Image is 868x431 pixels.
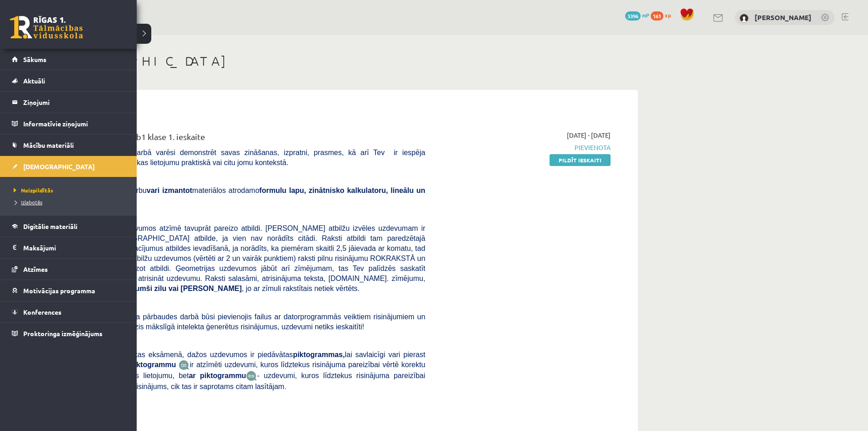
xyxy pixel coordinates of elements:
b: vari izmantot [147,187,192,194]
a: Konferences [12,301,125,322]
span: Proktoringa izmēģinājums [23,329,103,338]
span: [DATE] - [DATE] [567,130,611,140]
a: Digitālie materiāli [12,216,125,237]
span: Digitālie materiāli [23,222,77,230]
a: Motivācijas programma [12,280,125,301]
a: Mācību materiāli [12,135,125,156]
legend: Informatīvie ziņojumi [23,113,125,134]
div: Matemātika JK 12.b1 klase 1. ieskaite [68,130,425,147]
a: 3396 mP [625,11,649,19]
a: Proktoringa izmēģinājums [12,323,125,344]
span: , ja pārbaudes darbā būsi pievienojis failus ar datorprogrammās veiktiem risinājumiem un zīmējumi... [68,313,425,331]
span: Atzīmes [23,265,48,273]
h1: [DEMOGRAPHIC_DATA] [55,53,638,69]
span: mP [642,11,649,19]
a: Izlabotās [11,198,128,206]
a: Sākums [12,49,125,70]
span: Līdzīgi kā matemātikas eksāmenā, dažos uzdevumos ir piedāvātas lai savlaicīgi vari pierast pie to... [68,351,425,369]
span: [PERSON_NAME] darbā varēsi demonstrēt savas zināšanas, izpratni, prasmes, kā arī Tev ir iespēja d... [68,149,425,166]
a: Aktuāli [12,70,125,91]
a: 161 xp [651,11,675,19]
legend: Maksājumi [23,237,125,258]
b: tumši zilu vai [PERSON_NAME] [133,285,241,292]
span: 161 [651,11,663,21]
img: JfuEzvunn4EvwAAAAASUVORK5CYII= [179,360,190,370]
a: Rīgas 1. Tālmācības vidusskola [10,16,83,39]
span: Pievienota [439,143,611,152]
span: Neizpildītās [11,187,53,194]
span: Sākums [23,55,46,63]
a: Neizpildītās [11,186,128,194]
a: [DEMOGRAPHIC_DATA] [12,156,125,177]
span: Veicot pārbaudes darbu materiālos atrodamo [68,187,425,204]
legend: Ziņojumi [23,92,125,113]
span: Aktuāli [23,77,45,85]
span: Mācību materiāli [23,141,74,149]
span: [DEMOGRAPHIC_DATA] [23,162,95,171]
a: Maksājumi [12,237,125,258]
b: ar piktogrammu [189,372,246,379]
span: Atbilžu izvēles uzdevumos atzīmē tavuprāt pareizo atbildi. [PERSON_NAME] atbilžu izvēles uzdevuma... [68,224,425,292]
span: Izlabotās [11,198,42,206]
span: Motivācijas programma [23,286,95,295]
a: Atzīmes [12,259,125,280]
span: xp [665,11,671,19]
img: wKvN42sLe3LLwAAAABJRU5ErkJggg== [246,371,257,381]
b: piktogrammas, [293,351,345,358]
b: Ar piktogrammu [119,361,176,369]
a: Ziņojumi [12,92,125,113]
span: Konferences [23,308,62,316]
a: [PERSON_NAME] [755,13,812,22]
a: Pildīt ieskaiti [550,154,611,166]
span: 3396 [625,11,641,21]
img: Kristers Gerenovskis [740,14,749,23]
span: ir atzīmēti uzdevumi, kuros līdztekus risinājuma pareizībai vērtē korektu matemātikas valodas lie... [68,361,425,379]
a: Informatīvie ziņojumi [12,113,125,134]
